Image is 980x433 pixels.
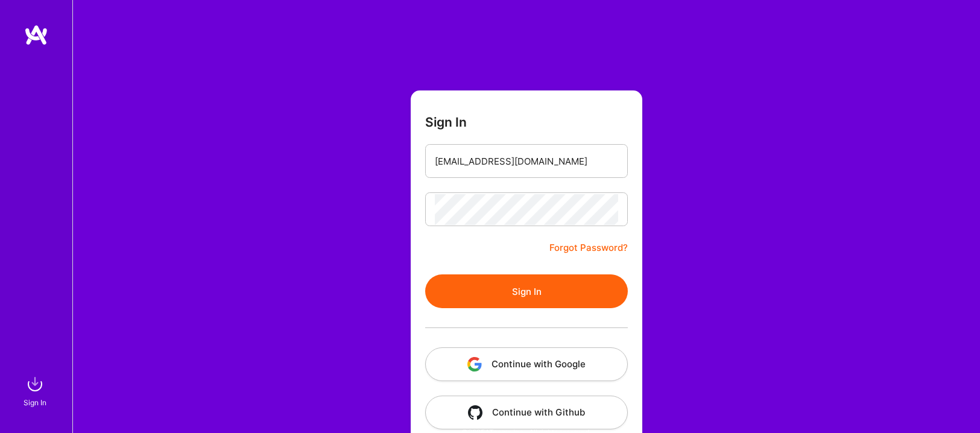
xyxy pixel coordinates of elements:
[435,146,618,177] input: Email...
[25,372,47,409] a: sign inSign In
[24,396,46,409] div: Sign In
[425,274,628,308] button: Sign In
[468,405,482,420] img: icon
[425,347,628,381] button: Continue with Google
[549,241,628,255] a: Forgot Password?
[467,357,482,371] img: icon
[425,115,467,130] h3: Sign In
[24,24,48,46] img: logo
[425,396,628,429] button: Continue with Github
[23,372,47,396] img: sign in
